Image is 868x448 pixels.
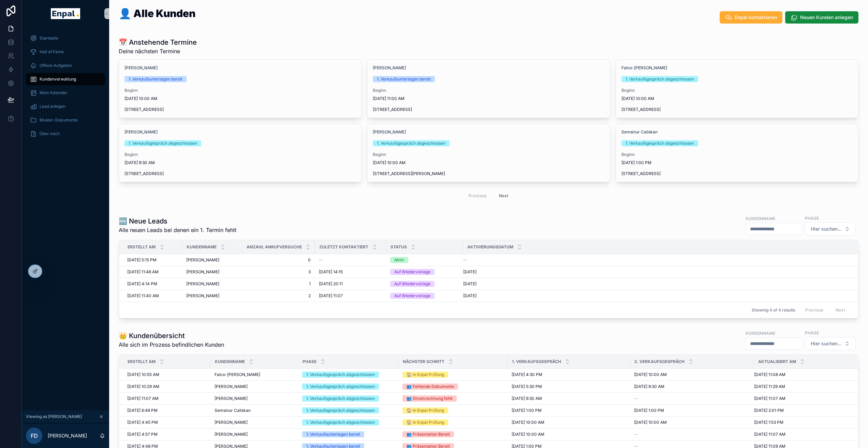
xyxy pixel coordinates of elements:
[215,372,294,377] a: Falco-[PERSON_NAME]
[373,88,604,93] span: Beginn
[26,59,105,72] a: Offene Aufgaben
[626,76,694,82] div: 1. Verkaufsgespräch abgeschlossen
[467,244,513,250] span: Aktivierungsdatum
[127,372,159,377] span: [DATE] 10:55 AM
[319,257,382,263] a: --
[463,293,476,299] span: [DATE]
[621,160,853,165] span: [DATE] 1:00 PM
[186,281,219,287] span: [PERSON_NAME]
[407,419,444,425] div: 🏠 In Enpal Prüfung
[402,431,503,437] a: 👥 Präsentation Bereit
[119,226,236,234] span: Alle neuen Leads bei denen ein 1. Termin fehlt
[40,117,78,123] span: Muster-Dokumente
[621,129,658,135] span: Semsinur Caliskan
[407,407,444,414] div: 🏠 In Enpal Prüfung
[512,384,626,389] a: [DATE] 5:30 PM
[720,11,782,24] button: Enpal kontaktieren
[754,432,849,437] a: [DATE] 11:07 AM
[634,420,750,425] a: [DATE] 10:00 AM
[373,160,604,165] span: [DATE] 10:00 AM
[394,257,404,263] div: Aktiv
[319,293,343,299] span: [DATE] 11:07
[124,129,158,135] a: [PERSON_NAME]
[246,281,311,287] span: 1
[246,269,311,275] span: 3
[512,396,626,401] a: [DATE] 9:30 AM
[215,420,294,425] a: [PERSON_NAME]
[805,215,819,221] label: Phase
[402,372,503,378] a: 🏠 In Enpal Prüfung
[215,432,248,437] span: [PERSON_NAME]
[119,8,195,18] h1: 👤 Alle Kunden
[463,269,849,275] a: [DATE]
[407,384,454,390] div: 👥 Fehlende Dokumente
[754,396,785,401] span: [DATE] 11:07 AM
[403,359,444,364] span: Nächster Schritt
[215,384,294,389] a: [PERSON_NAME]
[512,408,626,413] a: [DATE] 1:00 PM
[512,372,542,377] span: [DATE] 4:30 PM
[127,432,206,437] a: [DATE] 4:57 PM
[302,395,394,402] a: 1. Verkaufsgespräch abgeschlossen
[394,293,430,299] div: Auf Wiedervorlage
[129,140,197,146] div: 1. Verkaufsgespräch abgeschlossen
[26,87,105,99] a: Mein Kalender
[215,396,248,401] span: [PERSON_NAME]
[754,384,785,389] span: [DATE] 11:29 AM
[754,372,785,377] span: [DATE] 11:08 AM
[621,65,667,71] span: Falco-[PERSON_NAME]
[634,359,685,364] span: 2. Verkaufsgespräch
[127,269,178,275] a: [DATE] 11:48 AM
[785,11,858,24] button: Neuen Kunden anlegen
[391,244,407,250] span: Status
[127,396,206,401] a: [DATE] 11:07 AM
[246,293,311,299] span: 2
[805,222,856,235] button: Select Button
[373,96,604,101] span: [DATE] 11:00 AM
[40,104,65,109] span: Lead anlegen
[634,408,664,413] span: [DATE] 1:00 PM
[306,372,375,378] div: 1. Verkaufsgespräch abgeschlossen
[215,432,294,437] a: [PERSON_NAME]
[805,330,819,336] label: Phase
[394,269,430,275] div: Auf Wiedervorlage
[246,257,311,263] span: 0
[186,281,238,287] a: [PERSON_NAME]
[754,408,784,413] span: [DATE] 2:01 PM
[402,407,503,414] a: 🏠 In Enpal Prüfung
[319,257,323,263] span: --
[754,420,849,425] a: [DATE] 1:53 PM
[186,293,219,299] span: [PERSON_NAME]
[26,32,105,44] a: Startseite
[634,372,667,377] span: [DATE] 10:00 AM
[463,281,476,287] span: [DATE]
[127,257,157,263] span: [DATE] 5:15 PM
[754,420,783,425] span: [DATE] 1:53 PM
[186,293,238,299] a: [PERSON_NAME]
[124,88,356,93] span: Beginn
[306,419,375,425] div: 1. Verkaufsgespräch abgeschlossen
[26,128,105,140] a: Über mich
[124,65,158,71] span: [PERSON_NAME]
[40,49,64,55] span: Hall of Fame
[512,420,544,425] span: [DATE] 10:00 AM
[26,100,105,113] a: Lead anlegen
[634,396,750,401] a: --
[124,160,356,165] span: [DATE] 9:30 AM
[390,269,459,275] a: Auf Wiedervorlage
[373,152,604,157] span: Beginn
[634,432,638,437] span: --
[247,244,302,250] span: Anzahl Anrufversuche
[390,293,459,299] a: Auf Wiedervorlage
[377,140,445,146] div: 1. Verkaufsgespräch abgeschlossen
[119,38,197,47] h1: 📅 Anstehende Termine
[746,330,775,336] label: Kundenname
[634,384,664,389] span: [DATE] 9:30 AM
[621,96,853,101] span: [DATE] 10:00 AM
[186,257,238,263] a: [PERSON_NAME]
[402,384,503,390] a: 👥 Fehlende Dokumente
[512,420,626,425] a: [DATE] 10:00 AM
[124,171,356,176] span: [STREET_ADDRESS]
[512,408,542,413] span: [DATE] 1:00 PM
[752,307,795,313] span: Showing 4 of 4 results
